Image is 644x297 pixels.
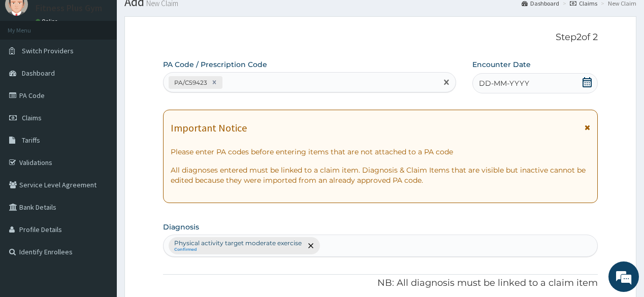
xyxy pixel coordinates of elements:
[22,136,40,145] span: Tariffs
[472,59,531,70] label: Encounter Date
[479,78,529,88] span: DD-MM-YYYY
[59,86,140,188] span: We're online!
[19,51,41,76] img: d_794563401_company_1708531726252_794563401
[22,69,55,78] span: Dashboard
[22,46,74,55] span: Switch Providers
[22,113,42,122] span: Claims
[53,57,171,70] div: Chat with us now
[171,77,209,88] div: PA/C59423
[36,18,60,25] a: Online
[167,5,191,29] div: Minimize live chat window
[171,147,590,157] p: Please enter PA codes before entering items that are not attached to a PA code
[163,32,597,43] p: Step 2 of 2
[163,277,597,290] p: NB: All diagnosis must be linked to a claim item
[171,122,247,134] h1: Important Notice
[171,165,590,185] p: All diagnoses entered must be linked to a claim item. Diagnosis & Claim Items that are visible bu...
[36,4,102,13] p: Fitness Plus Gym
[163,59,267,70] label: PA Code / Prescription Code
[5,193,194,228] textarea: Type your message and hit 'Enter'
[163,222,199,232] label: Diagnosis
